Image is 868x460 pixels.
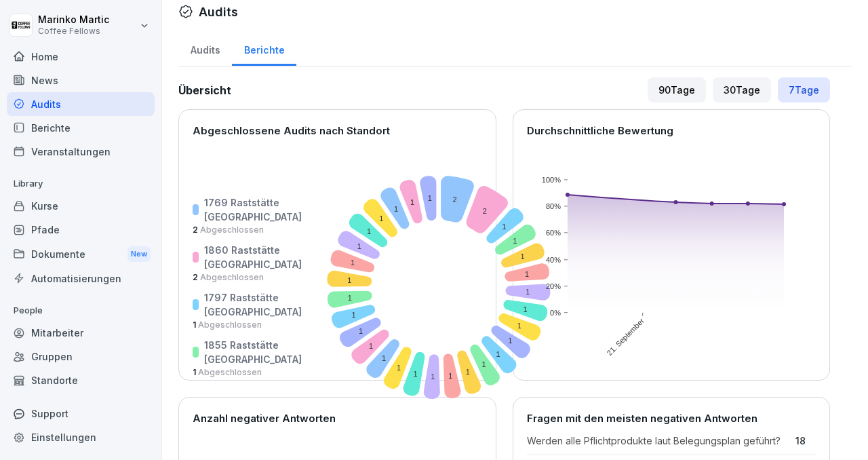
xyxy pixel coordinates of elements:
[7,300,155,322] p: People
[527,434,789,448] p: Werden alle Pflichtprodukte laut Belegungsplan geführt?
[198,225,264,235] span: Abgeschlossen
[178,82,231,98] h2: Übersicht
[778,77,830,102] div: 7 Tage
[7,173,155,195] p: Library
[193,123,482,139] p: Abgeschlossene Audits nach Standort
[7,402,155,425] div: Support
[713,77,771,102] div: 30 Tage
[7,218,155,242] a: Pfade
[7,140,155,164] a: Veranstaltungen
[527,411,816,427] p: Fragen mit den meisten negativen Antworten
[545,256,560,264] text: 40%
[7,45,155,69] a: Home
[178,31,232,66] a: Audits
[545,202,560,210] text: 80%
[7,242,155,267] a: DokumenteNew
[204,195,307,224] p: 1769 Raststätte [GEOGRAPHIC_DATA]
[545,229,560,237] text: 60%
[204,338,307,366] p: 1855 Raststätte [GEOGRAPHIC_DATA]
[193,271,307,284] p: 2
[795,434,816,448] p: 18
[7,194,155,218] a: Kurse
[193,224,307,236] p: 2
[127,246,151,262] div: New
[605,316,646,357] text: 21. September
[527,123,816,139] p: Durchschnittliche Bewertung
[193,319,307,331] p: 1
[196,320,262,330] span: Abgeschlossen
[7,92,155,116] a: Audits
[193,366,307,379] p: 1
[199,3,238,21] h1: Audits
[648,77,706,102] div: 90 Tage
[541,176,560,184] text: 100%
[7,267,155,290] a: Automatisierungen
[204,290,307,319] p: 1797 Raststätte [GEOGRAPHIC_DATA]
[38,14,109,26] p: Marinko Martic
[7,345,155,368] a: Gruppen
[7,69,155,92] a: News
[196,367,262,377] span: Abgeschlossen
[7,425,155,449] a: Einstellungen
[545,282,560,290] text: 20%
[550,309,561,317] text: 0%
[7,321,155,345] a: Mitarbeiter
[7,242,155,267] div: Dokumente
[38,26,109,36] p: Coffee Fellows
[193,411,482,427] p: Anzahl negativer Antworten
[198,272,264,282] span: Abgeschlossen
[204,243,307,271] p: 1860 Raststätte [GEOGRAPHIC_DATA]
[7,368,155,392] a: Standorte
[232,31,296,66] a: Berichte
[7,116,155,140] a: Berichte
